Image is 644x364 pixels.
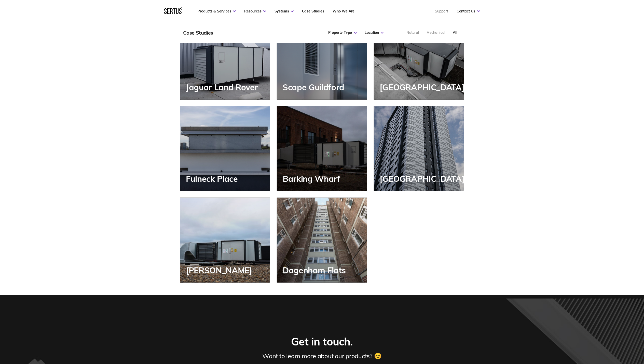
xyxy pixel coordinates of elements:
div: Get in touch. [291,335,353,348]
a: [GEOGRAPHIC_DATA] [374,15,464,100]
div: Scape Guildford [283,83,347,92]
div: [PERSON_NAME] [186,266,255,275]
a: Jaguar Land Rover [180,15,270,100]
a: Barking Wharf [277,106,367,191]
div: [GEOGRAPHIC_DATA] [380,83,467,92]
a: Resources [244,9,266,13]
iframe: Chat Widget [553,305,644,364]
div: Location [365,30,384,35]
a: Contact Us [457,9,480,13]
div: Property Type [328,30,357,35]
div: Want to learn more about our products? 😊 [262,352,381,360]
div: Jaguar Land Rover [186,83,261,92]
a: Fulneck Place [180,106,270,191]
a: Products & Services [198,9,236,13]
div: Case Studies [183,29,213,36]
div: Dagenham Flats [283,266,348,275]
a: [GEOGRAPHIC_DATA] [374,106,464,191]
a: Systems [275,9,294,13]
a: Support [435,9,448,13]
a: Scape Guildford [277,15,367,100]
div: Fulneck Place [186,174,240,183]
a: [PERSON_NAME] [180,198,270,283]
div: Mechanical [427,30,446,35]
a: Dagenham Flats [277,198,367,283]
div: [GEOGRAPHIC_DATA] [380,174,467,183]
a: Case Studies [302,9,324,13]
div: Natural [406,30,419,35]
a: Who We Are [333,9,355,13]
div: Barking Wharf [283,174,343,183]
div: All [453,30,458,35]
